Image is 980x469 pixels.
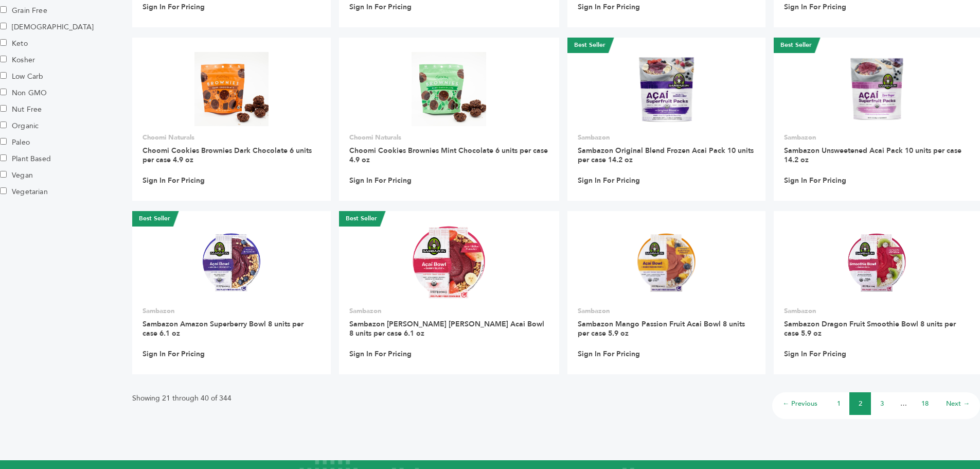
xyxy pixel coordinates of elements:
[142,133,320,142] p: Choomi Naturals
[349,133,549,142] p: Choomi Naturals
[629,225,704,300] img: Sambazon Mango Passion Fruit Acai Bowl 8 units per case 5.9 oz
[578,3,640,12] a: Sign In For Pricing
[412,52,486,127] img: Choomi Cookies Brownies Mint Chocolate 6 units per case 4.9 oz
[349,306,549,316] p: Sambazon
[349,319,544,338] a: Sambazon [PERSON_NAME] [PERSON_NAME] Acai Bowl 8 units per case 6.1 oz
[946,399,970,408] a: Next →
[784,3,846,12] a: Sign In For Pricing
[629,52,704,127] img: Sambazon Original Blend Frozen Acai Pack 10 units per case 14.2 oz
[782,399,817,408] a: ← Previous
[921,399,929,408] a: 18
[578,133,756,142] p: Sambazon
[784,350,846,359] a: Sign In For Pricing
[142,176,205,185] a: Sign In For Pricing
[578,350,640,359] a: Sign In For Pricing
[840,225,914,300] img: Sambazon Dragon Fruit Smoothie Bowl 8 units per case 5.9 oz
[784,133,970,142] p: Sambazon
[784,176,846,185] a: Sign In For Pricing
[412,225,486,300] img: Sambazon Berry Bliss Acai Bowl 8 units per case 6.1 oz
[840,52,914,127] img: Sambazon Unsweetened Acai Pack 10 units per case 14.2 oz
[142,350,205,359] a: Sign In For Pricing
[142,306,320,316] p: Sambazon
[132,392,231,405] p: Showing 21 through 40 of 344
[349,146,548,165] a: Choomi Cookies Brownies Mint Chocolate 6 units per case 4.9 oz
[349,3,412,12] a: Sign In For Pricing
[349,176,412,185] a: Sign In For Pricing
[578,306,756,316] p: Sambazon
[784,146,961,165] a: Sambazon Unsweetened Acai Pack 10 units per case 14.2 oz
[142,146,312,165] a: Choomi Cookies Brownies Dark Chocolate 6 units per case 4.9 oz
[578,146,754,165] a: Sambazon Original Blend Frozen Acai Pack 10 units per case 14.2 oz
[893,392,914,415] li: …
[194,225,269,300] img: Sambazon Amazon Superberry Bowl 8 units per case 6.1 oz
[578,319,745,338] a: Sambazon Mango Passion Fruit Acai Bowl 8 units per case 5.9 oz
[784,319,956,338] a: Sambazon Dragon Fruit Smoothie Bowl 8 units per case 5.9 oz
[142,319,304,338] a: Sambazon Amazon Superberry Bowl 8 units per case 6.1 oz
[194,52,269,127] img: Choomi Cookies Brownies Dark Chocolate 6 units per case 4.9 oz
[859,399,862,408] a: 2
[837,399,841,408] a: 1
[349,350,412,359] a: Sign In For Pricing
[142,3,205,12] a: Sign In For Pricing
[784,306,970,316] p: Sambazon
[880,399,884,408] a: 3
[578,176,640,185] a: Sign In For Pricing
